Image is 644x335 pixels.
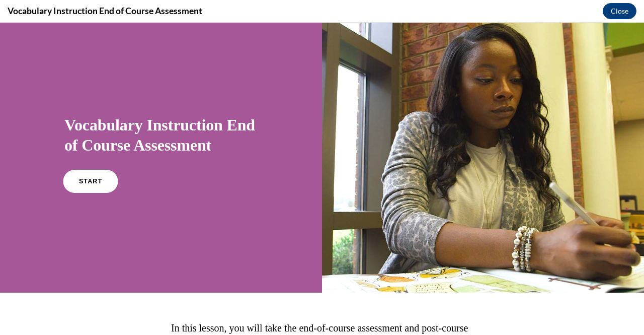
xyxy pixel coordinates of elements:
[64,92,258,132] h1: Vocabulary Instruction End of Course Assessment
[79,155,102,163] span: START
[8,5,202,17] h4: Vocabulary Instruction End of Course Assessment
[63,147,118,170] a: START
[603,3,636,19] button: Close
